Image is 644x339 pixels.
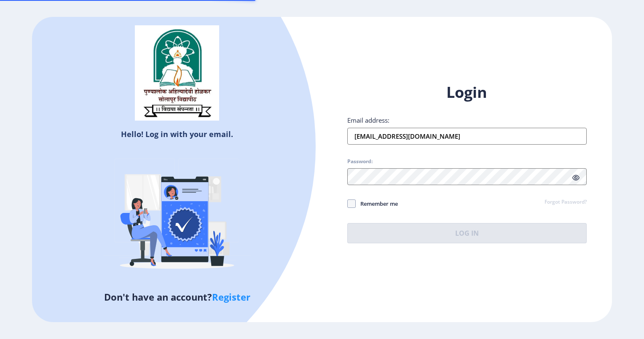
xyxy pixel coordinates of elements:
label: Email address: [347,116,389,124]
span: Remember me [356,199,398,209]
input: Email address [347,128,587,145]
img: Verified-rafiki.svg [103,143,251,290]
a: Forgot Password? [545,199,587,206]
h5: Don't have an account? [38,290,316,304]
img: sulogo.png [135,25,219,121]
h1: Login [347,82,587,102]
button: Log In [347,223,587,243]
a: Register [212,291,250,303]
label: Password: [347,158,373,165]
